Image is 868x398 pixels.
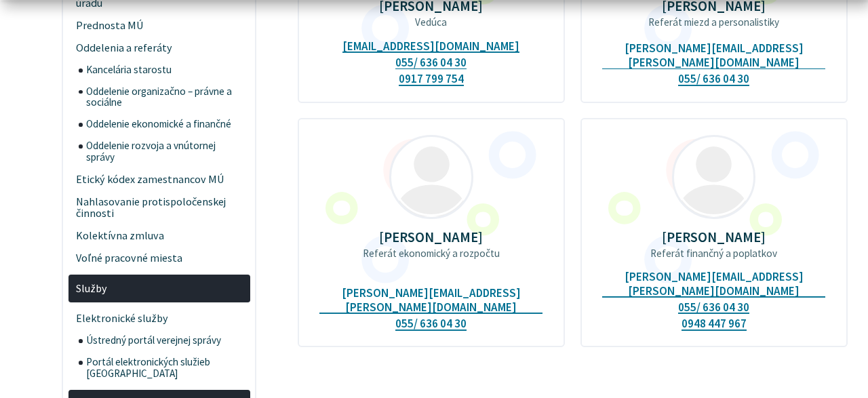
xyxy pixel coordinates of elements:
[68,247,250,270] a: Voľné pracovné miesta
[86,330,242,351] span: Ústredný portál verejnej správy
[342,39,519,54] a: [EMAIL_ADDRESS][DOMAIN_NAME]
[76,307,242,330] span: Elektronické služby
[76,277,242,300] span: Služby
[76,247,242,270] span: Voľné pracovné miesta
[395,56,467,70] a: 055/ 636 04 30
[86,351,242,384] span: Portál elektronických služieb [GEOGRAPHIC_DATA]
[76,225,242,247] span: Kolektívna zmluva
[76,14,242,37] span: Prednosta MÚ
[678,72,749,86] a: 055/ 636 04 30
[79,59,250,81] a: Kancelária starostu
[68,168,250,191] a: Etický kódex zamestnancov MÚ
[68,307,250,330] a: Elektronické služby
[68,225,250,247] a: Kolektívna zmluva
[86,59,242,81] span: Kancelária starostu
[319,229,542,245] p: [PERSON_NAME]
[602,41,825,69] a: [PERSON_NAME][EMAIL_ADDRESS][PERSON_NAME][DOMAIN_NAME]
[79,81,250,114] a: Oddelenie organizačno – právne a sociálne
[682,317,747,331] a: 0948 447 967
[79,114,250,136] a: Oddelenie ekonomické a finančné
[76,168,242,191] span: Etický kódex zamestnancov MÚ
[79,136,250,169] a: Oddelenie rozvoja a vnútornej správy
[68,14,250,37] a: Prednosta MÚ
[79,330,250,351] a: Ústredný portál verejnej správy
[395,317,467,331] a: 055/ 636 04 30
[678,300,749,315] a: 055/ 636 04 30
[602,16,825,28] p: Referát miezd a personalistiky
[319,16,542,28] p: Vedúca
[86,114,242,136] span: Oddelenie ekonomické a finančné
[399,72,464,86] a: 0917 799 754
[68,191,250,225] a: Nahlasovanie protispoločenskej činnosti
[76,191,242,225] span: Nahlasovanie protispoločenskej činnosti
[76,37,242,59] span: Oddelenia a referáty
[79,351,250,384] a: Portál elektronických služieb [GEOGRAPHIC_DATA]
[602,229,825,245] p: [PERSON_NAME]
[319,286,542,314] a: [PERSON_NAME][EMAIL_ADDRESS][PERSON_NAME][DOMAIN_NAME]
[602,270,825,298] a: [PERSON_NAME][EMAIL_ADDRESS][PERSON_NAME][DOMAIN_NAME]
[319,247,542,260] p: Referát ekonomický a rozpočtu
[68,37,250,59] a: Oddelenia a referáty
[68,275,250,302] a: Služby
[86,136,242,169] span: Oddelenie rozvoja a vnútornej správy
[86,81,242,114] span: Oddelenie organizačno – právne a sociálne
[602,247,825,260] p: Referát finančný a poplatkov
